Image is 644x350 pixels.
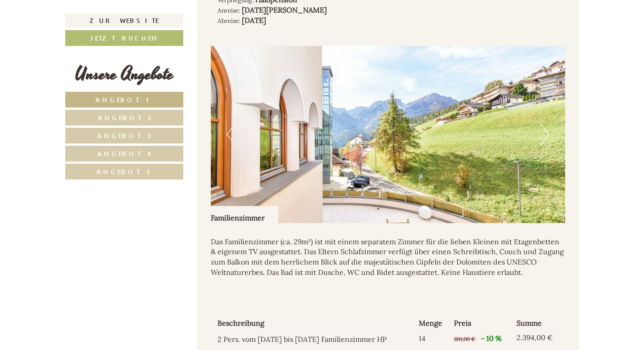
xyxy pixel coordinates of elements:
span: Angebot 5 [96,167,152,176]
td: 2 Pers. vom [DATE] bis [DATE] Familienzimmer HP [218,330,415,346]
button: Next [540,123,549,146]
button: Previous [227,123,236,146]
span: Angebot 3 [97,131,151,140]
span: 190,00 € [454,336,475,342]
div: Familienzimmer [211,206,278,223]
div: Unsere Angebote [65,62,183,87]
img: image [211,46,566,223]
b: [DATE] [242,16,266,25]
td: 2.394,00 € [513,330,558,346]
small: Abreise: [218,17,240,25]
span: Angebot 4 [97,149,151,158]
th: Summe [513,316,558,330]
th: Preis [450,316,513,330]
th: Beschreibung [218,316,415,330]
b: [DATE][PERSON_NAME] [242,5,327,14]
a: Zur Website [65,13,183,28]
a: Jetzt buchen [65,30,183,46]
span: - 10 % [481,334,502,343]
th: Menge [415,316,450,330]
td: 14 [415,330,450,346]
small: Anreise: [218,6,240,14]
span: Angebot 1 [95,95,154,104]
p: Das Familienzimmer (ca. 29m²) ist mit einem separatem Zimmer für die lieben Kleinen mit Etagenbet... [211,237,566,278]
span: Angebot 2 [98,113,151,122]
